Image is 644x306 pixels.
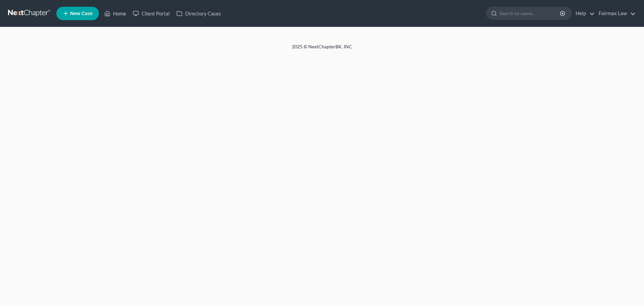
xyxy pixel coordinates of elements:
[595,7,636,19] a: Fairmax Law
[131,43,513,55] div: 2025 © NextChapterBK, INC
[572,7,595,19] a: Help
[70,11,93,16] span: New Case
[101,7,129,19] a: Home
[173,7,224,19] a: Directory Cases
[129,7,173,19] a: Client Portal
[499,7,561,19] input: Search by name...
